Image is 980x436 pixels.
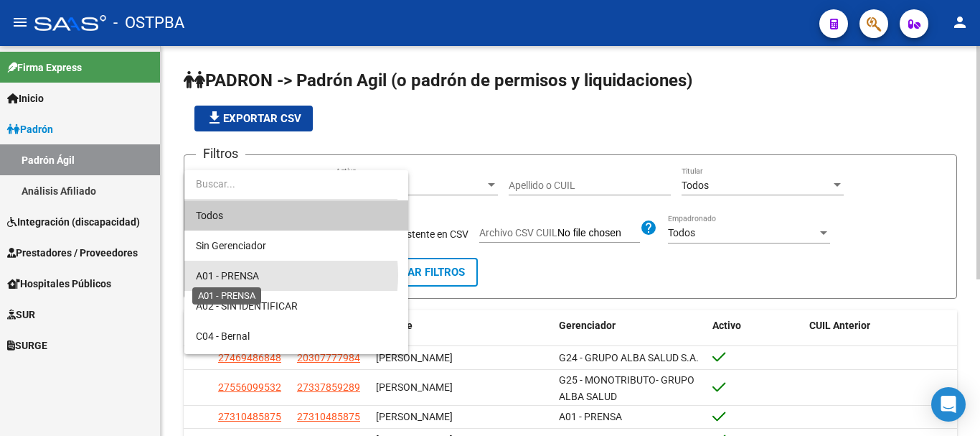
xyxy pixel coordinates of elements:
span: A02 - SIN IDENTIFICAR [196,300,298,312]
span: C04 - Bernal [196,330,250,342]
span: Todos [196,200,397,231]
span: A01 - PRENSA [196,270,259,282]
span: Sin Gerenciador [196,240,266,251]
div: Open Intercom Messenger [931,387,966,422]
input: dropdown search [184,169,397,199]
